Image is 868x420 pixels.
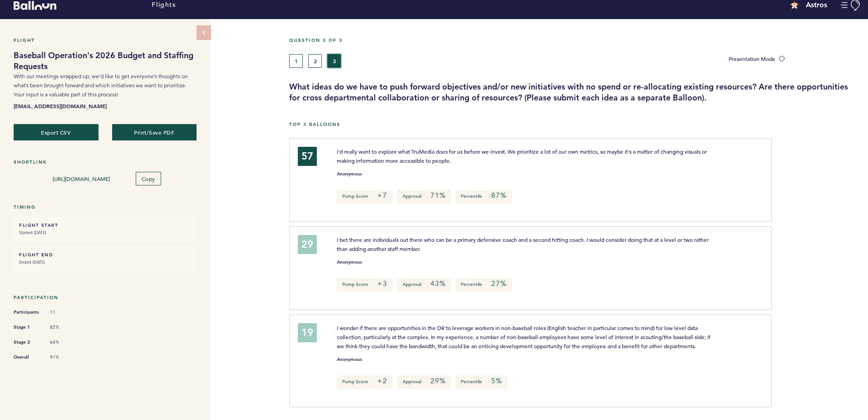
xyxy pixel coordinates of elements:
button: Copy [136,172,161,185]
span: Presentation Mode [729,55,775,62]
div: 19 [298,323,317,342]
p: Approval [397,278,451,292]
span: 11 [50,309,77,315]
button: 3 [327,54,341,68]
span: 82% [50,324,77,330]
p: Pump Score [337,375,393,389]
em: +2 [377,376,387,385]
h5: Shortlink [14,159,197,165]
h3: What ideas do we have to push forward objectives and/or new initiatives with no spend or re-alloc... [289,81,861,103]
p: Percentile [455,278,512,292]
p: Pump Score [337,278,393,292]
span: 91% [50,354,77,360]
small: Anonymous [337,260,362,265]
span: Overall [14,353,41,362]
button: 1 [289,54,303,68]
em: 27% [491,279,506,288]
small: Anonymous [337,172,362,176]
em: +7 [377,191,387,200]
h5: Top 3 Balloons [289,121,861,127]
h6: FLIGHT END [19,252,191,258]
em: 87% [491,191,506,200]
span: I wonder if there are opportunities in the DR to leverage workers in non-baseball roles (English ... [337,324,712,350]
h5: Timing [14,204,197,210]
span: Participants [14,308,41,317]
h6: FLIGHT START [19,222,191,228]
span: Stage 1 [14,323,41,332]
span: Copy [142,175,155,182]
small: Ended [DATE] [19,258,191,267]
h5: Participation [14,295,197,300]
h1: Baseball Operation's 2026 Budget and Staffing Requests [14,50,197,72]
button: Print/Save PDF [112,124,197,140]
em: 43% [430,279,445,288]
h5: Flight [14,37,197,43]
span: I'd really want to explore what TruMedia does for us before we invest. We prioritize a lot of our... [337,148,708,164]
p: Percentile [455,375,508,389]
span: With our meetings wrapped up, we’d like to get everyone’s thoughts on what’s been brought forward... [14,73,188,98]
svg: Balloon [14,1,56,10]
em: 5% [491,376,502,385]
small: Anonymous [337,357,362,362]
em: 29% [430,376,445,385]
p: Percentile [455,190,512,204]
span: Stage 2 [14,338,41,347]
div: 29 [298,235,317,254]
em: +3 [377,279,387,288]
button: Export CSV [14,124,99,140]
p: Approval [397,375,451,389]
em: 71% [430,191,445,200]
p: Pump Score [337,190,393,204]
small: Started [DATE] [19,228,191,237]
div: 57 [298,147,317,166]
b: [EMAIL_ADDRESS][DOMAIN_NAME] [14,101,197,110]
span: 64% [50,339,77,345]
h5: Question 3 of 3 [289,37,861,43]
p: Approval [397,190,451,204]
span: I bet there are individuals out there who can be a primary defensive coach and a second hitting c... [337,236,710,252]
button: 2 [308,54,322,68]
